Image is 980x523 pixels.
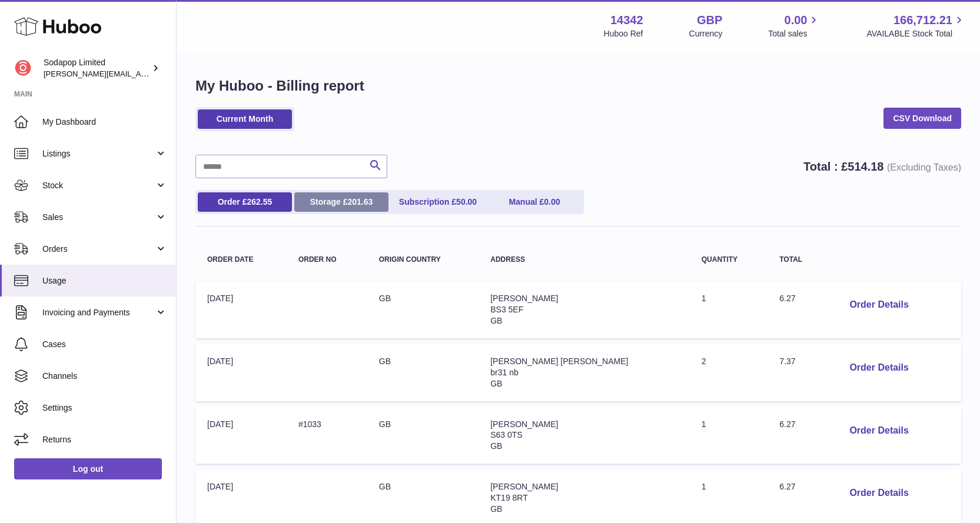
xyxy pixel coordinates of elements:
[866,12,966,39] a: 166,712.21 AVAILABLE Stock Total
[490,305,523,314] span: BS3 5EF
[490,379,502,388] span: GB
[893,12,952,28] span: 166,712.21
[490,294,558,303] span: [PERSON_NAME]
[490,482,558,491] span: [PERSON_NAME]
[42,244,155,255] span: Orders
[490,368,518,377] span: br31 nb
[287,244,367,275] th: Order no
[697,12,722,28] strong: GBP
[479,244,690,275] th: Address
[14,458,162,479] a: Log out
[487,192,582,212] a: Manual £0.00
[779,294,795,303] span: 6.27
[367,344,479,401] td: GB
[195,281,287,338] td: [DATE]
[367,281,479,338] td: GB
[42,339,167,350] span: Cases
[803,160,961,173] strong: Total : £
[840,481,918,505] button: Order Details
[490,441,502,451] span: GB
[456,197,477,206] span: 50.00
[44,57,150,79] div: Sodapop Limited
[490,357,628,366] span: [PERSON_NAME] [PERSON_NAME]
[604,28,643,39] div: Huboo Ref
[544,197,560,206] span: 0.00
[42,402,167,414] span: Settings
[391,192,485,212] a: Subscription £50.00
[367,407,479,464] td: GB
[689,28,723,39] div: Currency
[287,407,367,464] td: #1033
[840,293,918,317] button: Order Details
[42,148,155,159] span: Listings
[610,12,643,28] strong: 14342
[690,244,768,275] th: Quantity
[490,419,558,429] span: [PERSON_NAME]
[883,108,961,129] a: CSV Download
[690,407,768,464] td: 1
[490,316,502,325] span: GB
[768,28,820,39] span: Total sales
[490,504,502,514] span: GB
[14,59,32,77] img: david@sodapop-audio.co.uk
[247,197,272,206] span: 262.55
[44,69,236,78] span: [PERSON_NAME][EMAIL_ADDRESS][DOMAIN_NAME]
[198,192,292,212] a: Order £262.55
[866,28,966,39] span: AVAILABLE Stock Total
[490,430,522,439] span: S63 0TS
[195,344,287,401] td: [DATE]
[42,307,155,318] span: Invoicing and Payments
[887,162,961,172] span: (Excluding Taxes)
[294,192,388,212] a: Storage £201.63
[848,160,883,173] span: 514.18
[779,419,795,429] span: 6.27
[785,12,808,28] span: 0.00
[779,357,795,366] span: 7.37
[347,197,373,206] span: 201.63
[768,244,828,275] th: Total
[195,407,287,464] td: [DATE]
[840,356,918,380] button: Order Details
[198,109,292,129] a: Current Month
[768,12,820,39] a: 0.00 Total sales
[42,212,155,223] span: Sales
[690,281,768,338] td: 1
[42,275,167,287] span: Usage
[195,76,961,95] h1: My Huboo - Billing report
[840,419,918,443] button: Order Details
[690,344,768,401] td: 2
[367,244,479,275] th: Origin Country
[490,493,528,502] span: KT19 8RT
[42,180,155,191] span: Stock
[42,116,167,128] span: My Dashboard
[42,371,167,382] span: Channels
[195,244,287,275] th: Order Date
[779,482,795,491] span: 6.27
[42,434,167,445] span: Returns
